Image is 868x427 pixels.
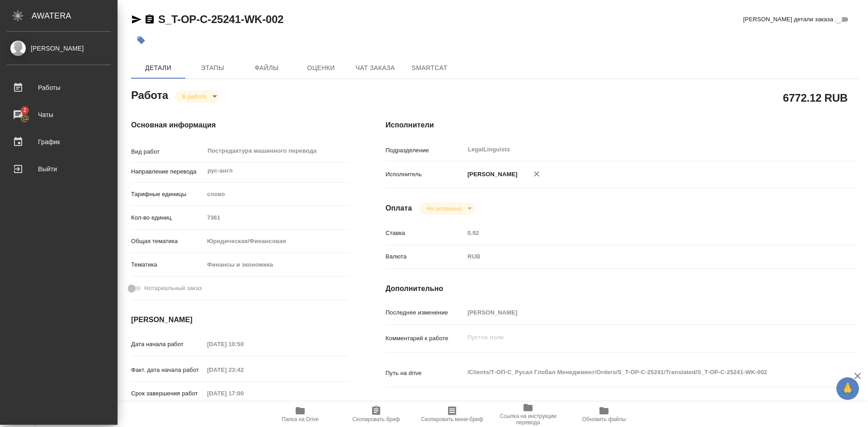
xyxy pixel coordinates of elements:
h4: Исполнители [386,120,858,131]
div: В работе [419,202,475,215]
span: Оценки [299,62,343,74]
p: Ставка [386,229,464,238]
input: Пустое поле [204,211,349,224]
span: Нотариальный заказ [144,284,202,293]
span: SmartCat [408,62,451,74]
p: Исполнитель [386,170,464,179]
input: Пустое поле [204,363,283,376]
button: Не оплачена [424,205,464,212]
a: Выйти [2,158,115,180]
span: 2 [18,106,32,115]
button: Скопировать бриф [338,402,414,427]
h4: Основная информация [131,120,349,131]
div: В работе [175,90,220,103]
div: RUB [464,249,819,264]
span: Файлы [245,62,288,74]
span: Скопировать мини-бриф [421,416,483,422]
div: Чаты [7,108,111,122]
button: 🙏 [836,377,859,400]
div: [PERSON_NAME] [7,43,111,53]
a: S_T-OP-C-25241-WK-002 [158,13,283,25]
div: Работы [7,81,111,94]
textarea: /Clients/Т-ОП-С_Русал Глобал Менеджмент/Orders/S_T-OP-C-25241/Translated/S_T-OP-C-25241-WK-002 [464,365,819,380]
h2: 6772.12 RUB [783,90,848,105]
p: Последнее изменение [386,308,464,317]
p: Путь на drive [386,369,464,378]
span: 🙏 [840,379,855,398]
p: Тематика [131,260,204,269]
p: Факт. дата начала работ [131,366,204,375]
a: График [2,131,115,153]
p: Кол-во единиц [131,213,204,222]
h4: Дополнительно [386,283,858,294]
input: Пустое поле [204,387,283,400]
div: Выйти [7,162,111,176]
input: Пустое поле [464,306,819,319]
p: Комментарий к работе [386,334,464,343]
input: Пустое поле [464,226,819,239]
h4: Оплата [386,203,412,214]
div: слово [204,187,349,202]
button: Добавить тэг [131,30,151,50]
span: Обновить файлы [582,416,626,422]
input: Пустое поле [204,338,283,351]
button: Ссылка на инструкции перевода [490,402,566,427]
p: Подразделение [386,146,464,155]
p: Тарифные единицы [131,190,204,199]
button: Скопировать ссылку [144,14,155,25]
h2: Работа [131,86,168,103]
span: [PERSON_NAME] детали заказа [743,15,833,24]
span: Ссылка на инструкции перевода [495,413,561,426]
span: Детали [137,62,180,74]
span: Папка на Drive [282,416,319,422]
button: Скопировать мини-бриф [414,402,490,427]
p: Валюта [386,252,464,261]
p: Срок завершения работ [131,389,204,398]
button: В работе [179,93,209,100]
a: Работы [2,76,115,99]
span: Скопировать бриф [352,416,400,422]
p: Вид работ [131,147,204,156]
h4: [PERSON_NAME] [131,314,349,325]
p: Дата начала работ [131,340,204,349]
div: AWATERA [32,7,118,25]
button: Папка на Drive [262,402,338,427]
div: Финансы и экономика [204,257,349,272]
span: Этапы [191,62,234,74]
p: Направление перевода [131,167,204,176]
button: Обновить файлы [566,402,642,427]
div: Юридическая/Финансовая [204,234,349,249]
div: График [7,135,111,149]
p: [PERSON_NAME] [464,170,518,179]
span: Чат заказа [354,62,397,74]
button: Скопировать ссылку для ЯМессенджера [131,14,142,25]
a: 2Чаты [2,103,115,126]
p: Общая тематика [131,237,204,246]
button: Удалить исполнителя [527,164,547,184]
